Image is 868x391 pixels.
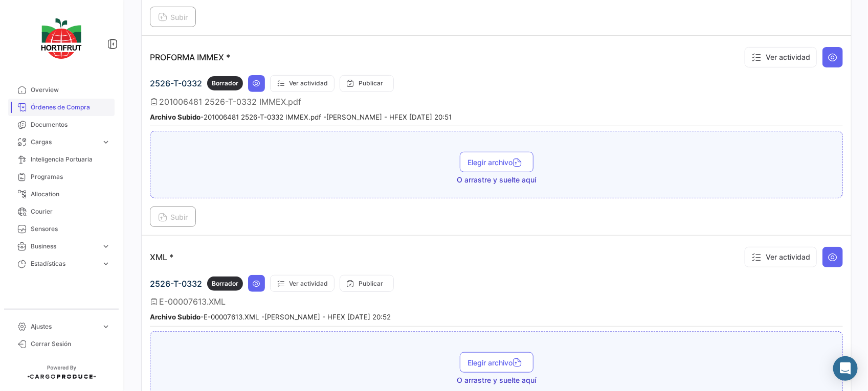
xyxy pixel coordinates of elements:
span: Inteligencia Portuaria [31,155,110,164]
button: Publicar [340,75,394,92]
span: 201006481 2526-T-0332 IMMEX.pdf [159,97,301,107]
span: Ajustes [31,322,97,331]
span: Órdenes de Compra [31,103,110,112]
small: - E-00007613.XML - [PERSON_NAME] - HFEX [DATE] 20:52 [150,313,391,321]
span: Estadísticas [31,259,97,268]
span: Business [31,242,97,251]
p: PROFORMA IMMEX * [150,52,230,62]
a: Programas [8,168,115,186]
b: Archivo Subido [150,113,201,121]
button: Elegir archivo [460,152,533,172]
span: Elegir archivo [468,158,525,167]
p: XML * [150,252,173,262]
a: Documentos [8,116,115,133]
span: Subir [158,213,188,221]
a: Sensores [8,220,115,238]
a: Allocation [8,186,115,203]
a: Órdenes de Compra [8,99,115,116]
span: O arrastre y suelte aquí [457,375,536,385]
span: Borrador [212,79,238,88]
span: Courier [31,207,110,216]
span: Documentos [31,120,110,129]
span: Overview [31,85,110,95]
span: Elegir archivo [468,358,525,367]
button: Ver actividad [745,47,817,67]
img: logo-hortifrut.svg [36,12,87,65]
span: O arrastre y suelte aquí [457,175,536,185]
b: Archivo Subido [150,313,201,321]
span: Programas [31,172,110,181]
span: E-00007613.XML [159,296,226,307]
a: Overview [8,81,115,99]
span: Subir [158,13,188,21]
a: Courier [8,203,115,220]
a: Inteligencia Portuaria [8,151,115,168]
button: Subir [150,206,196,227]
span: expand_more [101,137,110,147]
button: Ver actividad [270,275,335,292]
span: Borrador [212,279,238,288]
span: Cargas [31,137,97,147]
small: - 201006481 2526-T-0332 IMMEX.pdf - [PERSON_NAME] - HFEX [DATE] 20:51 [150,113,452,121]
span: expand_more [101,322,110,331]
span: expand_more [101,242,110,251]
span: Allocation [31,190,110,199]
div: Abrir Intercom Messenger [833,356,858,381]
button: Ver actividad [745,247,817,267]
span: 2526-T-0332 [150,279,202,289]
button: Subir [150,7,196,27]
span: Sensores [31,224,110,234]
button: Ver actividad [270,75,335,92]
span: 2526-T-0332 [150,78,202,88]
span: Cerrar Sesión [31,339,110,349]
span: expand_more [101,259,110,268]
button: Elegir archivo [460,352,533,373]
button: Publicar [340,275,394,292]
